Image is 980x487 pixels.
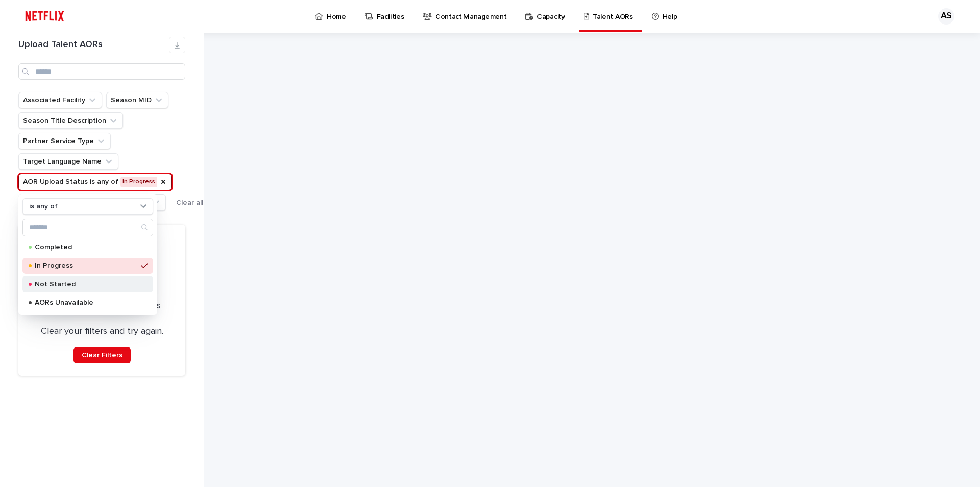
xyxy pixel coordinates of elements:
[20,6,69,27] img: ifQbXi3ZQGMSEF7WDB7W
[18,92,102,108] button: Associated Facility
[938,8,954,25] div: AS
[35,281,137,288] p: Not Started
[172,195,225,211] button: Clear all filters
[22,219,153,236] div: Search
[176,199,225,206] span: Clear all filters
[29,202,58,211] p: is any of
[18,133,111,149] button: Partner Service Type
[18,63,185,80] input: Search
[82,352,122,359] span: Clear Filters
[35,262,137,269] p: In Progress
[18,153,118,170] button: Target Language Name
[35,299,137,306] p: AORs Unavailable
[106,92,168,108] button: Season MID
[23,219,153,236] input: Search
[18,39,169,51] h1: Upload Talent AORs
[41,326,163,337] p: Clear your filters and try again.
[35,244,137,251] p: Completed
[18,112,123,129] button: Season Title Description
[73,347,131,363] button: Clear Filters
[18,174,172,190] button: AOR Upload Status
